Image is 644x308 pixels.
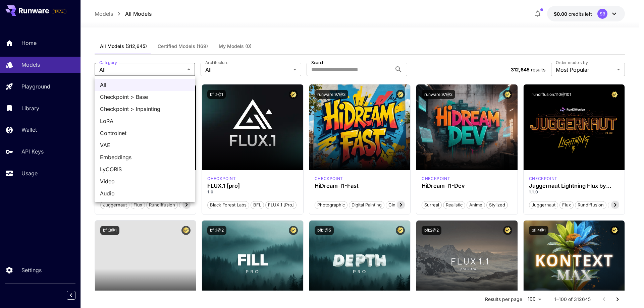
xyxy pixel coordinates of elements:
span: Checkpoint > Inpainting [100,105,190,113]
span: Audio [100,189,190,197]
span: Controlnet [100,129,190,137]
span: LyCORIS [100,165,190,173]
span: All [100,81,190,89]
span: Checkpoint > Base [100,93,190,101]
span: LoRA [100,117,190,125]
span: Video [100,177,190,185]
span: VAE [100,141,190,149]
span: Embeddings [100,153,190,161]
